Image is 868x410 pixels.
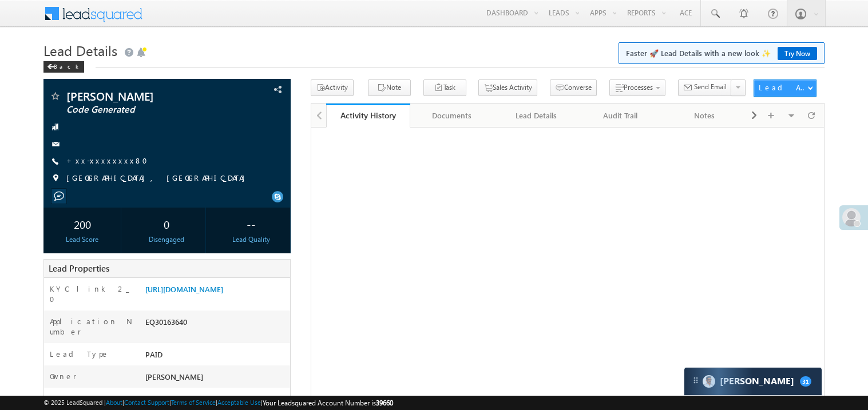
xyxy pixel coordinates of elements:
[376,399,393,407] span: 39660
[43,61,84,73] div: Back
[49,262,109,274] span: Lead Properties
[694,82,727,92] span: Send Email
[624,83,653,91] span: Processes
[703,375,715,388] img: Carter
[217,399,261,406] a: Acceptable Use
[778,47,817,60] a: Try Now
[66,173,251,184] span: [GEOGRAPHIC_DATA], [GEOGRAPHIC_DATA]
[50,284,133,304] label: KYC link 2_0
[43,397,393,408] span: © 2025 LeadSquared | | | | |
[66,90,220,102] span: [PERSON_NAME]
[130,234,203,245] div: Disengaged
[142,349,290,365] div: PAID
[663,104,747,128] a: Notes
[672,109,736,122] div: Notes
[754,79,817,97] button: Lead Actions
[171,399,216,406] a: Terms of Service
[50,349,109,359] label: Lead Type
[368,79,411,96] button: Note
[215,213,287,234] div: --
[691,376,700,385] img: carter-drag
[50,316,133,337] label: Application Number
[145,284,223,294] a: [URL][DOMAIN_NAME]
[626,47,817,59] span: Faster 🚀 Lead Details with a new look ✨
[106,399,122,406] a: About
[326,104,410,128] a: Activity History
[423,79,466,96] button: Task
[504,109,568,122] div: Lead Details
[678,79,732,96] button: Send Email
[43,41,117,59] span: Lead Details
[124,399,169,406] a: Contact Support
[263,399,393,407] span: Your Leadsquared Account Number is
[410,104,494,128] a: Documents
[142,316,290,332] div: EQ30163640
[720,376,794,387] span: Carter
[578,104,663,128] a: Audit Trail
[478,79,537,96] button: Sales Activity
[759,82,807,93] div: Lead Actions
[46,213,118,234] div: 200
[550,79,597,96] button: Converse
[215,234,287,245] div: Lead Quality
[311,79,354,96] button: Activity
[419,109,484,122] div: Documents
[145,372,203,381] span: [PERSON_NAME]
[609,79,665,96] button: Processes
[66,104,220,116] span: Code Generated
[588,109,652,122] div: Audit Trail
[130,213,203,234] div: 0
[494,104,578,128] a: Lead Details
[46,234,118,245] div: Lead Score
[66,156,154,165] a: +xx-xxxxxxxx80
[684,367,822,396] div: carter-dragCarter[PERSON_NAME]31
[335,110,402,121] div: Activity History
[50,371,77,381] label: Owner
[43,61,90,70] a: Back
